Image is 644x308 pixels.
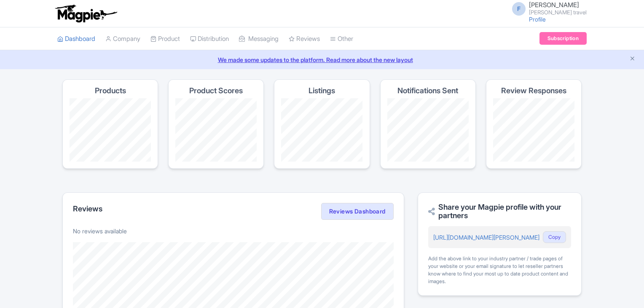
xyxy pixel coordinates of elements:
[330,27,353,51] a: Other
[539,32,587,45] a: Subscription
[512,2,526,16] span: F
[501,86,566,95] h4: Review Responses
[150,27,180,51] a: Product
[190,27,229,51] a: Distribution
[57,27,95,51] a: Dashboard
[507,2,587,15] a: F [PERSON_NAME] [PERSON_NAME] travel
[289,27,320,51] a: Reviews
[529,10,587,15] small: [PERSON_NAME] travel
[543,231,566,243] button: Copy
[428,203,571,220] h2: Share your Magpie profile with your partners
[529,1,579,9] span: [PERSON_NAME]
[73,227,394,235] p: No reviews available
[189,86,243,95] h4: Product Scores
[433,234,539,241] a: [URL][DOMAIN_NAME][PERSON_NAME]
[53,4,118,23] img: logo-ab69f6fb50320c5b225c76a69d11143b.png
[397,86,458,95] h4: Notifications Sent
[5,55,639,64] a: We made some updates to the platform. Read more about the new layout
[309,86,335,95] h4: Listings
[95,86,126,95] h4: Products
[239,27,279,51] a: Messaging
[73,205,102,213] h2: Reviews
[321,203,394,220] a: Reviews Dashboard
[428,255,571,285] div: Add the above link to your industry partner / trade pages of your website or your email signature...
[529,16,546,23] a: Profile
[105,27,140,51] a: Company
[629,54,636,64] button: Close announcement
